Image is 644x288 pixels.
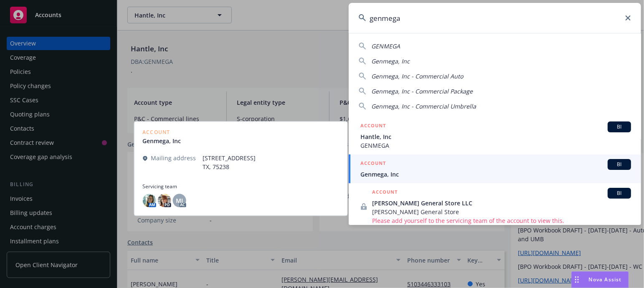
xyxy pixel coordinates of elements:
span: [PERSON_NAME] General Store LLC [372,199,631,207]
span: BI [611,123,628,131]
span: GENMEGA [360,141,631,150]
span: Hantle, Inc [360,132,631,141]
a: ACCOUNTBIGenmega, Inc [349,154,641,183]
span: Nova Assist [589,276,622,283]
h5: ACCOUNT [360,159,386,169]
span: GENMEGA [371,42,400,50]
a: ACCOUNTBI[PERSON_NAME] General Store LLC[PERSON_NAME] General StorePlease add yourself to the ser... [349,183,641,230]
span: Genmega, Inc [371,57,410,65]
h5: ACCOUNT [360,121,386,131]
span: [PERSON_NAME] General Store [372,207,631,216]
span: Genmega, Inc - Commercial Umbrella [371,102,476,110]
span: Please add yourself to the servicing team of the account to view this. [372,216,631,225]
h5: ACCOUNT [372,188,398,198]
input: Search... [349,3,641,33]
span: Genmega, Inc - Commercial Package [371,87,473,95]
span: BI [611,189,628,197]
span: BI [611,161,628,168]
button: Nova Assist [571,271,629,288]
a: ACCOUNTBIHantle, IncGENMEGA [349,117,641,154]
span: Genmega, Inc [360,170,631,179]
span: Genmega, Inc - Commercial Auto [371,72,463,80]
div: Drag to move [572,272,582,288]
